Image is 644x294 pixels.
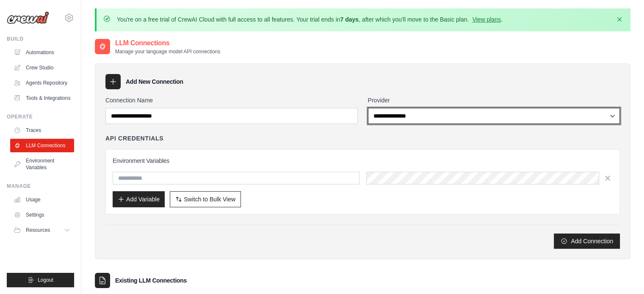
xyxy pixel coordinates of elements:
[126,77,183,86] h3: Add New Connection
[10,223,74,237] button: Resources
[7,113,74,120] div: Operate
[340,16,359,23] strong: 7 days
[7,183,74,190] div: Manage
[10,154,74,174] a: Environment Variables
[105,134,163,143] h4: API Credentials
[10,208,74,222] a: Settings
[7,11,49,24] img: Logo
[554,234,620,249] button: Add Connection
[115,276,187,285] h3: Existing LLM Connections
[7,273,74,287] button: Logout
[7,36,74,42] div: Build
[113,191,165,207] button: Add Variable
[10,46,74,59] a: Automations
[10,76,74,90] a: Agents Repository
[472,16,500,23] a: View plans
[105,96,358,104] label: Connection Name
[368,96,620,104] label: Provider
[10,139,74,152] a: LLM Connections
[38,277,53,283] span: Logout
[115,38,220,48] h2: LLM Connections
[10,61,74,74] a: Crew Studio
[170,191,241,207] button: Switch to Bulk View
[113,157,613,165] h3: Environment Variables
[117,15,503,24] p: You're on a free trial of CrewAI Cloud with full access to all features. Your trial ends in , aft...
[10,193,74,206] a: Usage
[10,91,74,105] a: Tools & Integrations
[115,48,220,55] p: Manage your language model API connections
[184,195,235,203] span: Switch to Bulk View
[26,227,50,234] span: Resources
[10,124,74,137] a: Traces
